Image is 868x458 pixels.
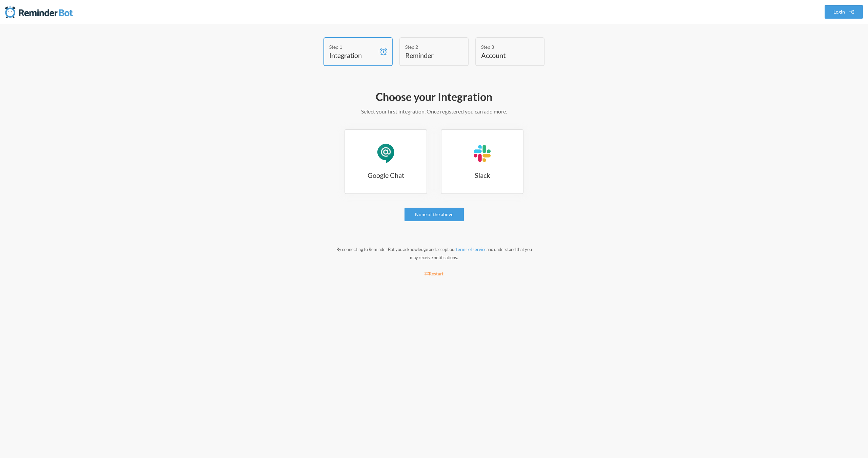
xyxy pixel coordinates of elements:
[5,5,73,19] img: Reminder Bot
[481,43,529,50] div: Step 3
[405,43,453,50] div: Step 2
[405,50,453,60] h4: Reminder
[441,170,523,180] h3: Slack
[425,271,443,276] small: Restart
[336,247,532,260] small: By connecting to Reminder Bot you acknowledge and accept our and understand that you may receive ...
[456,247,487,252] a: terms of service
[825,5,863,19] a: Login
[237,107,631,116] p: Select your first integration. Once registered you can add more.
[329,50,377,60] h4: Integration
[237,90,631,104] h2: Choose your Integration
[329,43,377,50] div: Step 1
[405,208,464,221] a: None of the above
[481,50,529,60] h4: Account
[345,170,427,180] h3: Google Chat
